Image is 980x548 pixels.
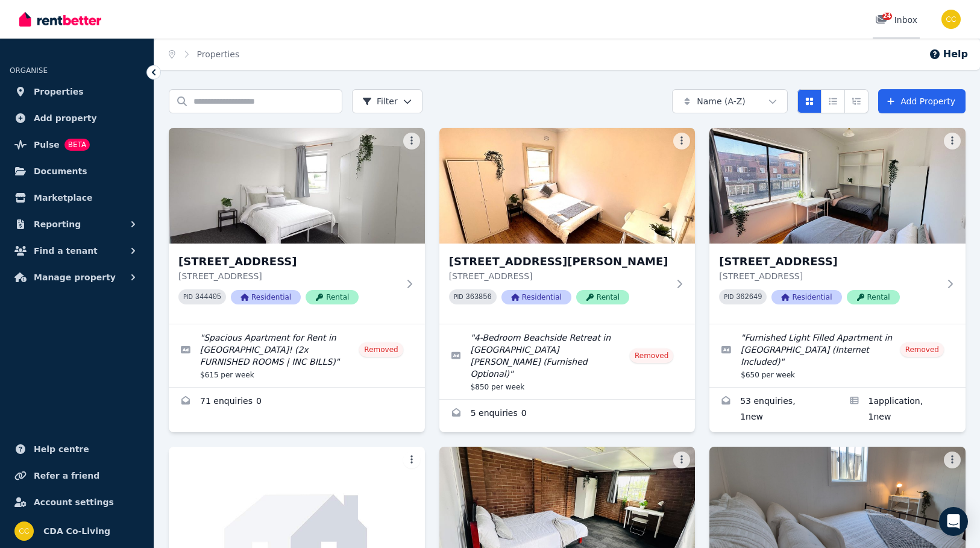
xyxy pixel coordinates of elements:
button: Filter [352,89,422,113]
small: PID [724,294,733,300]
button: More options [403,452,420,468]
a: 1/87 Harbord Road, Freshwater[STREET_ADDRESS][STREET_ADDRESS]PID 344405ResidentialRental [169,128,425,324]
code: 362649 [736,293,762,301]
img: 1/87 Harbord Road, Freshwater [169,128,425,244]
button: Expanded list view [844,89,868,113]
button: Compact list view [821,89,845,113]
h3: [STREET_ADDRESS] [719,253,939,270]
a: PulseBETA [10,133,144,157]
span: Residential [771,290,841,304]
p: [STREET_ADDRESS] [449,270,669,282]
nav: Breadcrumb [154,39,254,70]
span: ORGANISE [10,66,48,75]
a: Edit listing: Furnished Light Filled Apartment in Strathfield (Internet Included) [709,324,966,387]
button: More options [944,133,961,150]
a: Add Property [878,89,966,113]
span: Rental [306,290,359,304]
a: Account settings [10,490,144,514]
span: Help centre [34,442,89,456]
a: Edit listing: Spacious Apartment for Rent in Freshwater! (2x FURNISHED ROOMS | INC BILLS) [169,324,425,387]
button: More options [673,133,690,150]
span: Refer a friend [34,468,99,483]
p: [STREET_ADDRESS] [178,270,398,282]
span: CDA Co-Living [43,524,110,538]
button: Help [929,47,968,61]
h3: [STREET_ADDRESS][PERSON_NAME] [449,253,669,270]
small: PID [454,294,463,300]
div: Inbox [875,14,917,26]
button: More options [944,452,961,468]
span: Residential [231,290,301,304]
a: 1/109 The Grand Parade, Brighton-Le-Sands[STREET_ADDRESS][PERSON_NAME][STREET_ADDRESS]PID 363856R... [439,128,696,324]
span: Reporting [34,217,81,231]
img: CDA Co-Living [14,521,34,541]
img: RentBetter [19,10,101,28]
div: Open Intercom Messenger [939,507,968,536]
a: Edit listing: 4-Bedroom Beachside Retreat in Brighton-Le-Sands (Furnished Optional) [439,324,696,399]
button: More options [673,452,690,468]
code: 344405 [195,293,221,301]
span: Name (A-Z) [697,95,746,107]
span: Documents [34,164,87,178]
span: Rental [847,290,900,304]
a: Documents [10,159,144,183]
button: Name (A-Z) [672,89,788,113]
div: View options [797,89,868,113]
span: Residential [501,290,571,304]
a: Add property [10,106,144,130]
button: Reporting [10,212,144,236]
p: [STREET_ADDRESS] [719,270,939,282]
a: Marketplace [10,186,144,210]
a: Enquiries for 1/87 Harbord Road, Freshwater [169,388,425,417]
span: Filter [362,95,398,107]
code: 363856 [466,293,492,301]
span: Pulse [34,137,60,152]
h3: [STREET_ADDRESS] [178,253,398,270]
span: Rental [576,290,629,304]
span: Manage property [34,270,116,285]
a: Properties [197,49,240,59]
a: Properties [10,80,144,104]
a: Help centre [10,437,144,461]
a: Enquiries for 1/150 Liverpool Rd, Strathfield [709,388,837,432]
small: PID [183,294,193,300]
button: Card view [797,89,821,113]
span: 24 [882,13,892,20]
a: Enquiries for 1/109 The Grand Parade, Brighton-Le-Sands [439,400,696,429]
img: 1/109 The Grand Parade, Brighton-Le-Sands [439,128,696,244]
a: 1/150 Liverpool Rd, Strathfield[STREET_ADDRESS][STREET_ADDRESS]PID 362649ResidentialRental [709,128,966,324]
button: Manage property [10,265,144,289]
img: 1/150 Liverpool Rd, Strathfield [709,128,966,244]
span: BETA [64,139,90,151]
span: Marketplace [34,191,92,205]
a: Applications for 1/150 Liverpool Rd, Strathfield [838,388,966,432]
a: Refer a friend [10,464,144,488]
span: Account settings [34,495,114,509]
button: Find a tenant [10,239,144,263]
img: CDA Co-Living [941,10,961,29]
span: Add property [34,111,97,125]
button: More options [403,133,420,150]
span: Properties [34,84,84,99]
span: Find a tenant [34,244,98,258]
